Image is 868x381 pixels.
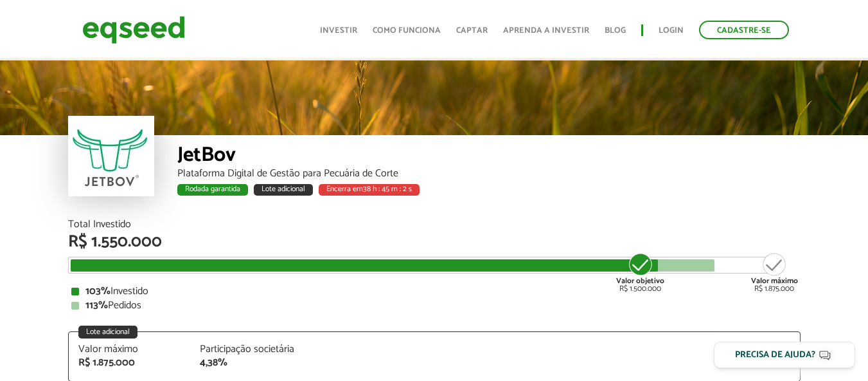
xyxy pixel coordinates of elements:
[254,184,313,196] div: Lote adicional
[78,344,181,355] div: Valor máximo
[319,184,420,196] div: Encerra em
[71,301,797,311] div: Pedidos
[177,169,801,179] div: Plataforma Digital de Gestão para Pecuária de Corte
[200,358,303,368] div: 4,38%
[605,26,626,35] a: Blog
[320,26,357,35] a: Investir
[751,275,798,287] strong: Valor máximo
[373,26,441,35] a: Como funciona
[177,184,248,196] div: Rodada garantida
[751,252,798,293] div: R$ 1.875.000
[616,252,664,293] div: R$ 1.500.000
[659,26,684,35] a: Login
[503,26,589,35] a: Aprenda a investir
[177,145,801,169] div: JetBov
[616,275,664,287] strong: Valor objetivo
[363,183,412,195] span: 38 h : 45 m : 2 s
[699,21,789,39] a: Cadastre-se
[78,358,181,368] div: R$ 1.875.000
[85,283,111,300] strong: 103%
[82,13,185,47] img: EqSeed
[456,26,488,35] a: Captar
[78,326,137,339] div: Lote adicional
[68,219,801,230] div: Total Investido
[200,344,303,355] div: Participação societária
[71,286,797,297] div: Investido
[68,234,801,250] div: R$ 1.550.000
[85,297,108,314] strong: 113%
